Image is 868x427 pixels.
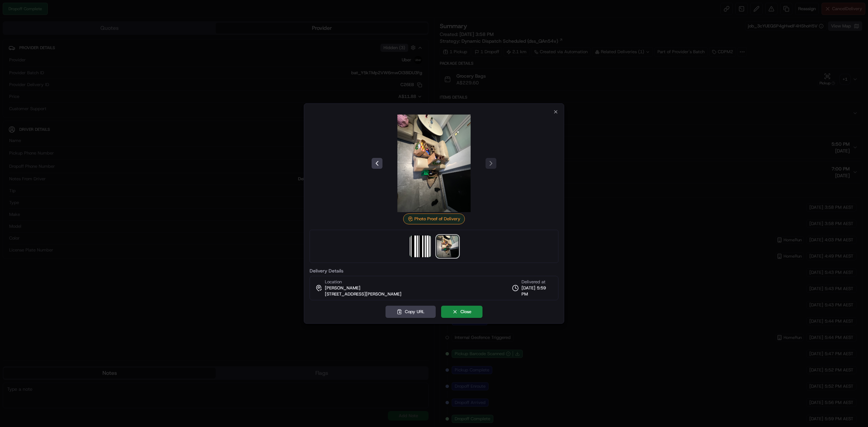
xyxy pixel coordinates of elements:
[441,306,482,318] button: Close
[521,279,553,285] span: Delivered at
[310,268,558,273] label: Delivery Details
[325,291,401,297] span: [STREET_ADDRESS][PERSON_NAME]
[325,279,342,285] span: Location
[410,236,431,257] img: barcode_scan_on_pickup image
[325,285,360,291] span: [PERSON_NAME]
[521,285,553,297] span: [DATE] 5:59 PM
[437,236,458,257] img: photo_proof_of_delivery image
[386,306,436,318] button: Copy URL
[403,213,465,224] div: Photo Proof of Delivery
[385,115,483,212] img: photo_proof_of_delivery image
